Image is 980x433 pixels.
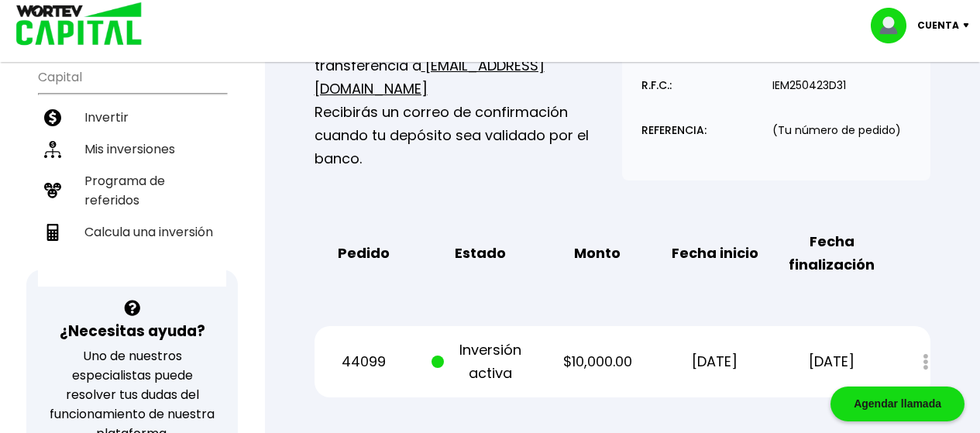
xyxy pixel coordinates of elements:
[44,182,61,199] img: recomiendanos-icon.9b8e9327.svg
[315,350,413,373] p: 44099
[38,101,226,133] a: Invertir
[641,125,707,136] p: REFERENCIA:
[917,14,959,37] p: Cuenta
[672,242,758,265] b: Fecha inicio
[871,8,917,43] img: profile-image
[315,31,623,170] p: Recuerda enviar tu comprobante de tu transferencia a Recibirás un correo de confirmación cuando t...
[830,387,965,421] div: Agendar llamada
[665,350,764,373] p: [DATE]
[959,23,980,28] img: icon-down
[772,80,846,91] p: IEM250423D31
[772,125,901,136] p: (Tu número de pedido)
[38,216,226,248] a: Calcula una inversión
[782,350,881,373] p: [DATE]
[782,230,881,277] b: Fecha finalización
[60,320,205,342] h3: ¿Necesitas ayuda?
[44,224,61,241] img: calculadora-icon.17d418c4.svg
[38,165,226,216] a: Programa de referidos
[455,242,506,265] b: Estado
[641,80,672,91] p: R.F.C.:
[38,60,226,287] ul: Capital
[44,109,61,126] img: invertir-icon.b3b967d7.svg
[38,133,226,165] a: Mis inversiones
[338,242,390,265] b: Pedido
[574,242,621,265] b: Monto
[548,350,647,373] p: $10,000.00
[44,141,61,158] img: inversiones-icon.6695dc30.svg
[432,338,530,385] p: Inversión activa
